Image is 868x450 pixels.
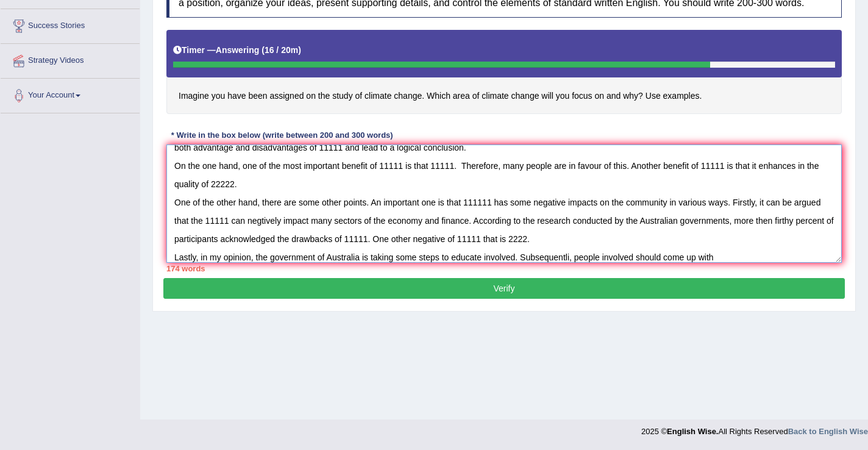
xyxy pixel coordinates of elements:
[166,263,842,274] div: 174 words
[166,129,397,141] div: * Write in the box below (write between 200 and 300 words)
[298,45,301,55] b: )
[261,45,265,55] b: (
[1,44,140,74] a: Strategy Videos
[265,45,298,55] b: 16 / 20m
[163,278,845,299] button: Verify
[173,46,301,55] h5: Timer —
[641,420,868,437] div: 2025 © All Rights Reserved
[1,9,140,40] a: Success Stories
[788,427,868,436] a: Back to English Wise
[1,79,140,109] a: Your Account
[216,45,260,55] b: Answering
[667,427,718,436] strong: English Wise.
